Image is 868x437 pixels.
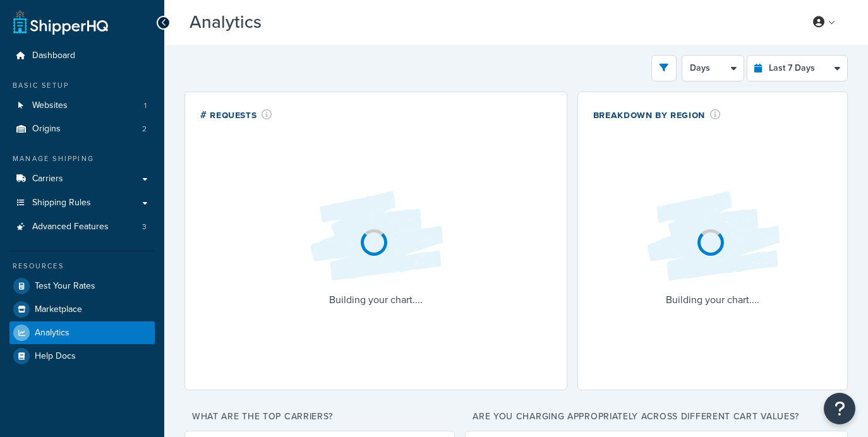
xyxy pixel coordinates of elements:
a: Carriers [9,167,155,191]
div: Breakdown by Region [593,107,721,122]
li: Origins [9,117,155,141]
a: Shipping Rules [9,191,155,215]
a: Test Your Rates [9,275,155,297]
span: Help Docs [35,351,76,362]
button: open filter drawer [651,55,677,81]
h3: Analytics [190,13,785,32]
span: Websites [32,100,68,111]
p: Building your chart.... [300,291,452,309]
p: Are you charging appropriately across different cart values? [465,408,848,426]
span: Test Your Rates [35,281,95,292]
span: 2 [142,124,147,135]
li: Websites [9,94,155,117]
p: What are the top carriers? [184,408,455,426]
span: Origins [32,124,61,135]
span: Marketplace [35,304,82,315]
a: Websites1 [9,94,155,117]
div: Basic Setup [9,80,155,91]
a: Dashboard [9,44,155,68]
p: Building your chart.... [637,291,788,309]
a: Analytics [9,321,155,344]
span: Shipping Rules [32,198,91,208]
span: Analytics [35,328,69,338]
span: Beta [265,17,308,32]
div: Resources [9,261,155,272]
a: Origins2 [9,117,155,141]
span: Advanced Features [32,222,109,232]
a: Help Docs [9,345,155,368]
div: # Requests [200,107,272,122]
span: 1 [144,100,147,111]
a: Marketplace [9,298,155,321]
img: Loading... [300,181,452,291]
img: Loading... [637,181,788,291]
span: Carriers [32,174,63,184]
button: Open Resource Center [824,393,855,424]
span: 3 [142,222,147,232]
li: Advanced Features [9,215,155,239]
div: Manage Shipping [9,153,155,164]
span: Dashboard [32,51,75,61]
a: Advanced Features3 [9,215,155,239]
